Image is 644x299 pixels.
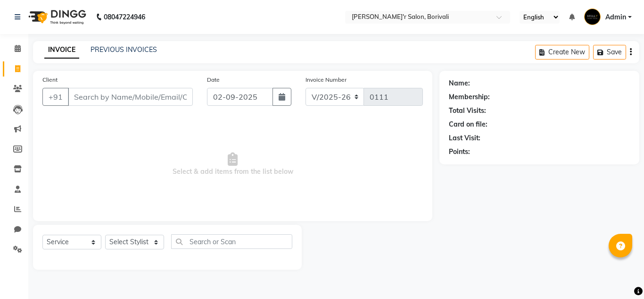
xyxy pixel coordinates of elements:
button: +91 [42,88,69,106]
div: Points: [449,147,470,157]
div: Last Visit: [449,133,480,143]
span: Admin [605,12,626,22]
div: Total Visits: [449,106,486,116]
iframe: chat widget [604,261,635,290]
button: Create New [535,45,589,60]
a: INVOICE [44,42,79,59]
div: Membership: [449,92,490,102]
button: Save [593,45,626,60]
label: Invoice Number [305,76,347,84]
b: 08047224946 [104,4,145,30]
img: Admin [584,9,601,25]
span: Select & add items from the list below [42,117,423,212]
input: Search by Name/Mobile/Email/Code [68,88,193,106]
label: Date [207,76,220,84]
div: Name: [449,78,470,88]
a: PREVIOUS INVOICES [91,45,157,54]
input: Search or Scan [171,234,292,249]
div: Card on file: [449,120,487,129]
img: logo [24,4,89,30]
label: Client [42,76,58,84]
